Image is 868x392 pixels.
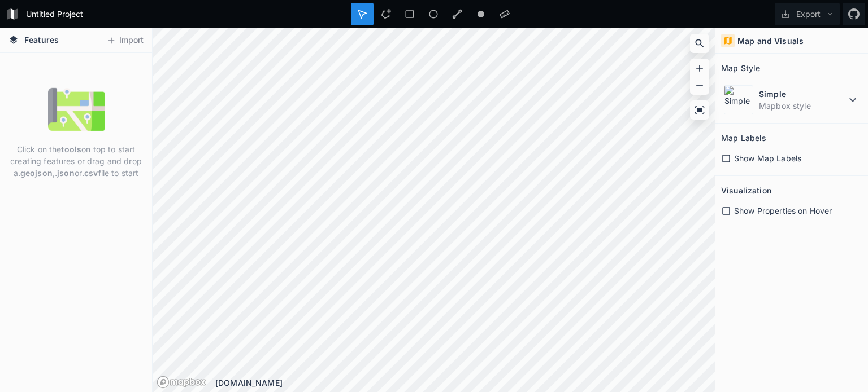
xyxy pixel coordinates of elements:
dt: Simple [759,88,846,100]
button: Import [101,32,149,50]
div: [DOMAIN_NAME] [215,377,715,389]
span: Show Properties on Hover [734,205,832,217]
h2: Map Labels [721,129,766,147]
strong: .json [55,168,75,178]
button: Export [775,3,840,25]
p: Click on the on top to start creating features or drag and drop a , or file to start [8,143,144,179]
span: Features [24,34,59,46]
img: Simple [724,85,753,114]
img: empty [48,81,105,138]
dd: Mapbox style [759,100,846,112]
span: Show Map Labels [734,152,801,164]
strong: tools [61,144,81,154]
h2: Visualization [721,182,771,199]
a: Mapbox logo [157,376,206,389]
strong: .geojson [18,168,53,178]
h2: Map Style [721,59,760,77]
strong: .csv [82,168,98,178]
h4: Map and Visuals [737,35,804,47]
